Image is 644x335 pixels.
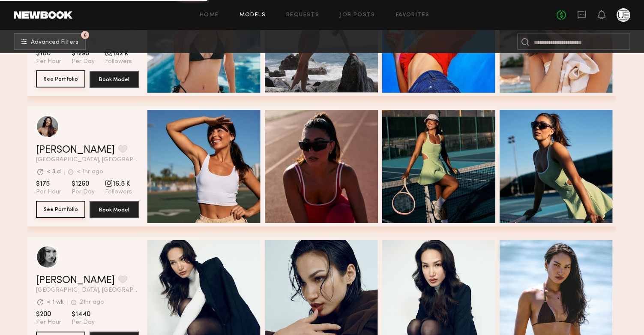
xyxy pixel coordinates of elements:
[105,188,132,196] span: Followers
[47,299,64,305] div: < 1 wk
[396,12,430,18] a: Favorites
[84,33,87,37] span: 6
[105,180,132,188] span: 16.5 K
[47,169,61,175] div: < 3 d
[36,201,85,218] a: See Portfolio
[340,12,375,18] a: Job Posts
[72,180,95,188] span: $1260
[105,49,132,58] span: 142 K
[36,58,61,66] span: Per Hour
[72,58,95,66] span: Per Day
[36,49,61,58] span: $180
[36,145,115,155] a: [PERSON_NAME]
[36,310,61,319] span: $200
[105,58,132,66] span: Followers
[14,33,86,50] button: 6Advanced Filters
[72,49,95,58] span: $1290
[36,71,85,88] a: See Portfolio
[90,71,139,88] button: Book Model
[240,12,266,18] a: Models
[36,188,61,196] span: Per Hour
[77,169,103,175] div: < 1hr ago
[72,310,95,319] span: $1440
[36,180,61,188] span: $175
[286,12,319,18] a: Requests
[36,319,61,326] span: Per Hour
[200,12,219,18] a: Home
[31,39,78,45] span: Advanced Filters
[36,157,139,163] span: [GEOGRAPHIC_DATA], [GEOGRAPHIC_DATA]
[72,188,95,196] span: Per Day
[36,201,85,218] button: See Portfolio
[90,201,139,218] button: Book Model
[36,70,85,88] button: See Portfolio
[36,287,139,293] span: [GEOGRAPHIC_DATA], [GEOGRAPHIC_DATA]
[36,275,115,286] a: [PERSON_NAME]
[72,319,95,326] span: Per Day
[80,299,104,305] div: 21hr ago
